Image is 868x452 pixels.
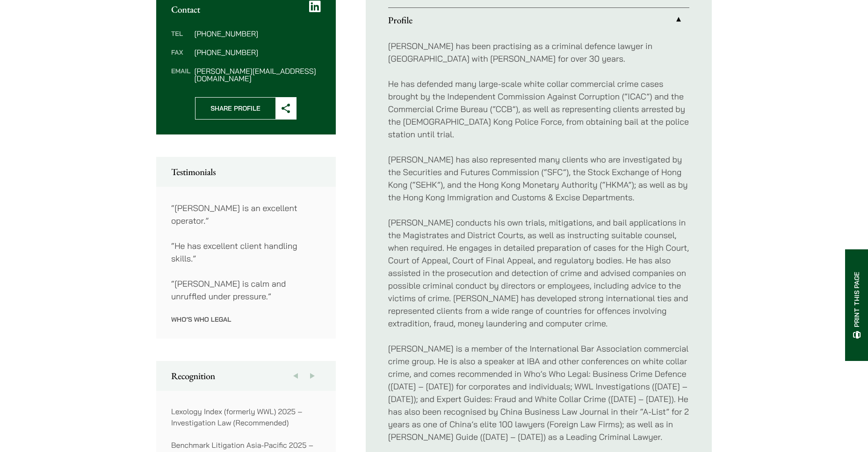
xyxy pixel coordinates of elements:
[171,315,321,324] p: Who’s Who Legal
[194,67,320,82] dd: [PERSON_NAME][EMAIL_ADDRESS][DOMAIN_NAME]
[388,153,689,204] p: [PERSON_NAME] has also represented many clients who are investigated by the Securities and Future...
[171,49,190,67] dt: Fax
[388,216,689,330] p: [PERSON_NAME] conducts his own trials, mitigations, and bail applications in the Magistrates and ...
[171,202,321,227] p: “[PERSON_NAME] is an excellent operator.”
[194,30,320,37] dd: [PHONE_NUMBER]
[171,67,190,82] dt: Email
[388,40,689,65] p: [PERSON_NAME] has been practising as a criminal defence lawyer in [GEOGRAPHIC_DATA] with [PERSON_...
[304,361,321,391] button: Next
[171,277,321,303] p: “[PERSON_NAME] is calm and unruffled under pressure.”
[287,361,304,391] button: Previous
[388,78,689,141] p: He has defended many large-scale white collar commercial crime cases brought by the Independent C...
[171,240,321,265] p: “He has excellent client handling skills.”
[171,370,321,381] h2: Recognition
[171,4,321,15] h2: Contact
[171,166,321,177] h2: Testimonials
[194,49,320,56] dd: [PHONE_NUMBER]
[388,8,689,32] a: Profile
[195,97,297,120] button: Share Profile
[388,342,689,443] p: [PERSON_NAME] is a member of the International Bar Association commercial crime group. He is also...
[195,98,275,119] span: Share Profile
[171,30,190,49] dt: Tel
[171,406,321,428] p: Lexology Index (formerly WWL) 2025 – Investigation Law (Recommended)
